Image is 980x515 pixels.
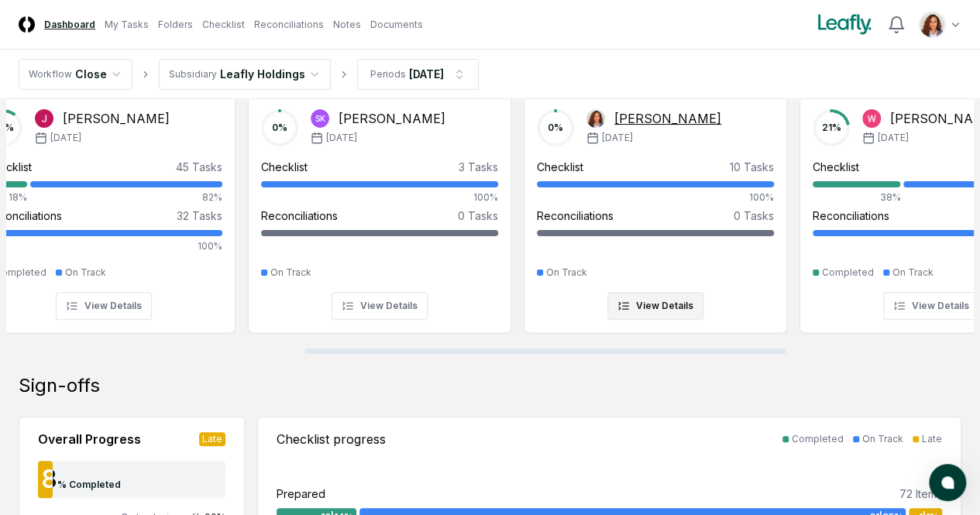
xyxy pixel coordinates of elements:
[261,191,498,204] div: 100%
[176,159,222,175] div: 45 Tasks
[459,159,498,175] div: 3 Tasks
[409,66,444,82] div: [DATE]
[177,208,222,224] div: 32 Tasks
[602,131,633,145] span: [DATE]
[614,109,721,128] div: [PERSON_NAME]
[38,430,141,448] div: Overall Progress
[883,292,979,320] button: View Details
[65,266,106,280] div: On Track
[29,67,72,81] div: Workflow
[822,266,874,280] div: Completed
[357,59,479,90] button: Periods[DATE]
[862,432,903,446] div: On Track
[261,159,308,175] div: Checklist
[792,432,844,446] div: Completed
[277,486,325,502] div: Prepared
[326,131,357,145] span: [DATE]
[607,292,703,320] button: View Details
[44,18,95,32] a: Dashboard
[277,430,386,448] div: Checklist progress
[370,18,423,32] a: Documents
[158,18,193,32] a: Folders
[63,109,170,128] div: [PERSON_NAME]
[169,67,217,81] div: Subsidiary
[315,113,325,125] span: SK
[50,131,81,145] span: [DATE]
[586,109,605,128] img: Tasha Lane
[339,109,445,128] div: [PERSON_NAME]
[105,18,149,32] a: My Tasks
[254,18,324,32] a: Reconciliations
[19,59,479,90] nav: breadcrumb
[199,432,225,446] div: Late
[270,266,311,280] div: On Track
[862,109,881,128] img: Walter Varela
[537,191,774,204] div: 100%
[929,464,966,501] button: atlas-launcher
[38,467,57,492] div: 8
[922,432,942,446] div: Late
[734,208,774,224] div: 0 Tasks
[814,12,875,37] img: Leafly logo
[878,131,909,145] span: [DATE]
[730,159,774,175] div: 10 Tasks
[813,191,900,204] div: 38%
[546,266,587,280] div: On Track
[899,486,942,502] div: 72 Items
[892,266,934,280] div: On Track
[248,84,511,333] a: 0%SK[PERSON_NAME][DATE]Checklist3 Tasks100%Reconciliations0 TasksOn TrackView Details
[920,12,944,37] img: ACg8ocLdVaUJ3SPYiWtV1SCOCLc5fH8jwZS3X49UX5Q0z8zS0ESX3Ok=s96-c
[813,208,889,224] div: Reconciliations
[202,18,245,32] a: Checklist
[537,208,614,224] div: Reconciliations
[261,208,338,224] div: Reconciliations
[19,373,961,398] div: Sign-offs
[332,292,428,320] button: View Details
[57,478,121,492] div: % Completed
[524,84,787,333] a: 0%Tasha Lane[PERSON_NAME][DATE]Checklist10 Tasks100%Reconciliations0 TasksOn TrackView Details
[56,292,152,320] button: View Details
[370,67,406,81] div: Periods
[19,16,35,33] img: Logo
[30,191,222,204] div: 82%
[813,159,859,175] div: Checklist
[35,109,53,128] img: John Falbo
[537,159,583,175] div: Checklist
[333,18,361,32] a: Notes
[458,208,498,224] div: 0 Tasks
